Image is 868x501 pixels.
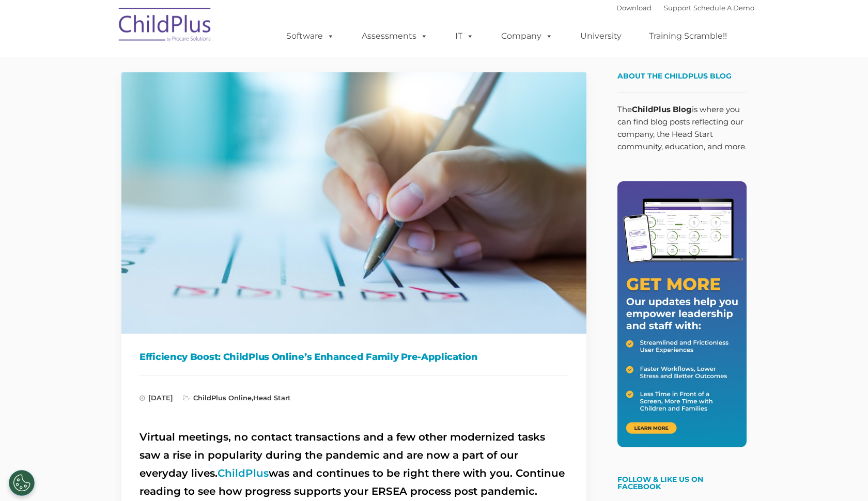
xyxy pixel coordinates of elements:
[693,4,754,12] a: Schedule A Demo
[121,72,586,334] img: Efficiency Boost: ChildPlus Online's Enhanced Family Pre-Application Process - Streamlining Appli...
[139,349,568,365] h1: Efficiency Boost: ChildPlus Online’s Enhanced Family Pre-Application
[632,104,692,114] strong: ChildPlus Blog
[351,26,438,46] a: Assessments
[617,475,703,491] a: Follow & Like Us on Facebook
[617,71,732,81] span: About the ChildPlus Blog
[218,467,269,479] a: ChildPlus
[253,394,291,402] a: Head Start
[276,26,345,46] a: Software
[639,26,737,46] a: Training Scramble!!
[664,4,691,12] a: Support
[617,103,747,153] p: The is where you can find blog posts reflecting our company, the Head Start community, education,...
[570,26,632,46] a: University
[114,1,217,52] img: ChildPlus by Procare Solutions
[616,4,754,12] font: |
[193,394,252,402] a: ChildPlus Online
[183,394,291,402] span: ,
[139,428,568,500] h2: Virtual meetings, no contact transactions and a few other modernized tasks saw a rise in populari...
[9,470,35,496] button: Cookies Settings
[139,394,173,402] span: [DATE]
[491,26,563,46] a: Company
[616,4,652,12] a: Download
[617,181,747,447] img: Get More - Our updates help you empower leadership and staff.
[445,26,484,46] a: IT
